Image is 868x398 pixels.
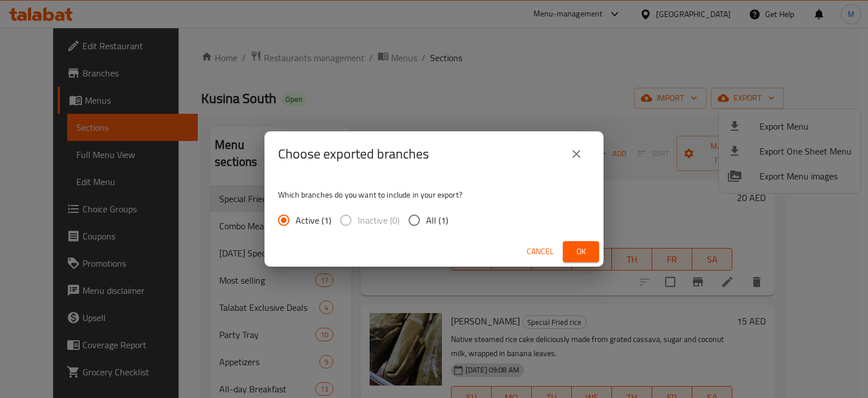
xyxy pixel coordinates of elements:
button: close [563,140,590,168]
span: Active (1) [296,213,331,227]
button: Cancel [522,241,558,262]
span: Cancel [527,245,554,259]
h2: Choose exported branches [278,145,429,163]
p: Which branches do you want to include in your export? [278,189,590,200]
button: Ok [563,241,599,262]
span: Ok [572,245,590,259]
span: Inactive (0) [358,213,400,227]
span: All (1) [426,213,448,227]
